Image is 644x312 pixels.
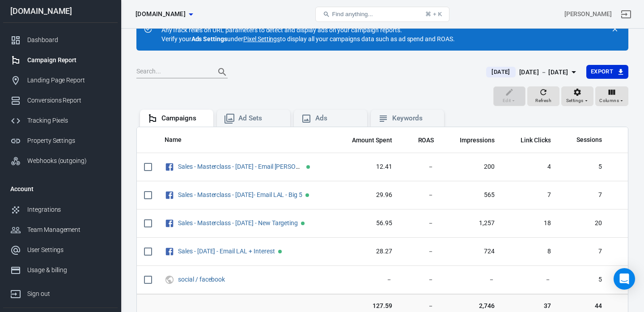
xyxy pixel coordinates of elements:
span: － [407,191,434,200]
a: Integrations [3,200,118,220]
div: Landing Page Report [27,76,110,85]
span: Sales - Masterclass - Aug 4- Email LAL - Big 5 [178,192,304,198]
img: tab_keywords_by_traffic_grey.svg [89,52,96,59]
li: Account [3,178,118,200]
svg: Facebook Ads [165,218,174,229]
div: Integrations [27,205,110,214]
span: － [407,247,434,256]
span: The estimated total amount of money you've spent on your campaign, ad set or ad during its schedule. [340,135,392,145]
span: Active [306,165,310,169]
span: Active [301,222,305,225]
span: Link Clicks [521,136,551,145]
span: Sales - Masterclass - July 16 - New Targeting [178,220,299,226]
span: Name [165,136,193,145]
div: Domain Overview [34,53,80,59]
svg: Facebook Ads [165,190,174,201]
a: Dashboard [3,30,118,50]
span: Refresh [535,97,551,105]
div: Campaigns [161,114,206,123]
strong: Ads Settings [191,35,228,43]
svg: Facebook Ads [165,162,174,172]
div: Dashboard [27,35,110,45]
span: 7 [565,247,602,256]
span: 18 [509,219,551,228]
a: User Settings [3,240,118,260]
div: AnyTrack relies on URL parameters to detect and display ads on your campaign reports. Verify your... [161,15,455,43]
span: Amount Spent [352,136,392,145]
span: The number of times your ads were on screen. [460,135,495,145]
a: Campaign Report [3,50,118,70]
span: The total return on ad spend [407,135,434,145]
div: User Settings [27,245,110,255]
svg: Facebook Ads [165,246,174,257]
span: 200 [448,162,495,171]
input: Search... [136,66,208,78]
img: website_grey.svg [14,23,21,30]
span: － [509,275,551,284]
div: Ads [315,114,360,123]
span: ROAS [418,136,434,145]
a: Conversions Report [3,90,118,111]
span: 8 [509,247,551,256]
div: Conversions Report [27,96,110,105]
button: Columns [595,86,628,106]
span: Active [278,250,282,253]
a: Sales - [DATE] - Email LAL + Interest [178,248,275,255]
button: Settings [561,86,593,106]
span: 56.95 [340,219,392,228]
a: Sales - Masterclass - [DATE]- Email LAL - Big 5 [178,191,302,198]
span: 4 [509,162,551,171]
button: Search [212,61,233,83]
span: social / facebook [178,276,226,282]
span: － [340,275,392,284]
span: 5 [565,275,602,284]
div: Team Management [27,225,110,235]
span: Sessions [565,136,602,145]
div: Keywords by Traffic [99,53,151,59]
a: Pixel Settings [243,34,280,43]
div: ⌘ + K [425,11,442,17]
a: Landing Page Report [3,70,118,90]
span: 7 [565,191,602,200]
span: 127.59 [340,301,392,310]
span: Sales - Masterclass - July 16 - Email LAL [178,163,305,170]
div: Sign out [27,289,110,299]
img: logo_orange.svg [14,14,21,21]
a: Sales - Masterclass - [DATE] - Email [PERSON_NAME] [178,163,322,170]
span: Active [305,193,309,197]
span: Impressions [460,136,495,145]
div: Tracking Pixels [27,116,110,125]
span: 12.41 [340,162,392,171]
span: thrivecart.com [136,9,186,20]
a: social / facebook [178,276,225,283]
button: Refresh [527,86,559,106]
div: [DATE] － [DATE] [519,67,568,78]
a: Sign out [3,280,118,304]
div: Campaign Report [27,56,110,65]
a: Usage & billing [3,260,118,280]
a: Webhooks (outgoing) [3,151,118,171]
button: close [609,23,621,35]
img: tab_domain_overview_orange.svg [24,52,31,59]
span: [DATE] [488,68,513,77]
span: 37 [509,301,551,310]
span: The total return on ad spend [418,135,434,145]
span: The number of clicks on links within the ad that led to advertiser-specified destinations [521,135,551,145]
div: Keywords [392,114,437,123]
a: Sales - Masterclass - [DATE] - New Targeting [178,219,298,227]
span: Sessions [576,136,602,145]
a: Team Management [3,220,118,240]
div: Usage & billing [27,265,110,275]
span: 1,257 [448,219,495,228]
div: Webhooks (outgoing) [27,156,110,166]
span: The number of clicks on links within the ad that led to advertiser-specified destinations [509,135,551,145]
button: [DATE][DATE] － [DATE] [479,65,586,80]
span: － [407,162,434,171]
div: Open Intercom Messenger [614,268,635,290]
button: Export [586,65,628,79]
span: 20 [565,219,602,228]
div: [DOMAIN_NAME] [3,7,118,15]
span: 565 [448,191,495,200]
div: Property Settings [27,136,110,145]
div: v 4.0.25 [25,14,44,21]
